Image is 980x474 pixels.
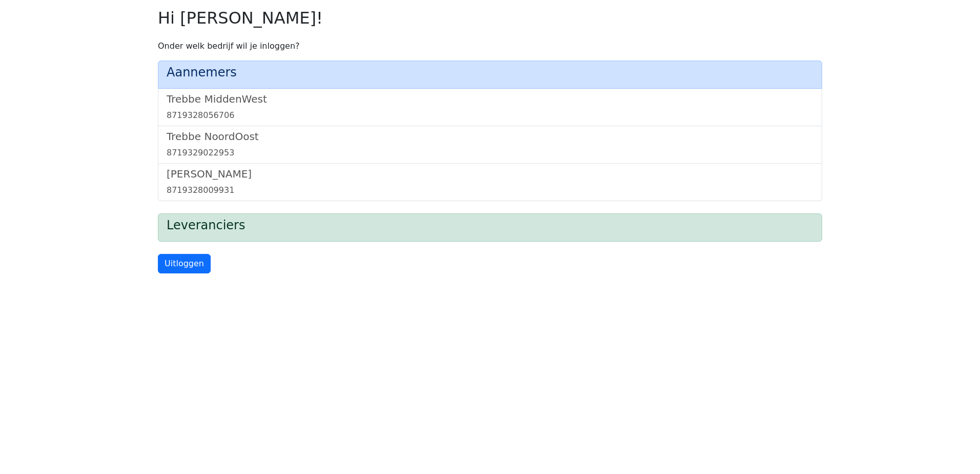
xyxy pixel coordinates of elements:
[167,130,813,159] a: Trebbe NoordOost8719329022953
[167,65,813,80] h4: Aannemers
[158,8,822,28] h2: Hi [PERSON_NAME]!
[167,147,813,159] div: 8719329022953
[167,93,813,122] a: Trebbe MiddenWest8719328056706
[167,93,813,105] h5: Trebbe MiddenWest
[158,254,211,273] a: Uitloggen
[158,40,822,52] p: Onder welk bedrijf wil je inloggen?
[167,218,813,233] h4: Leveranciers
[167,168,813,196] a: [PERSON_NAME]8719328009931
[167,109,813,122] div: 8719328056706
[167,184,813,196] div: 8719328009931
[167,130,813,143] h5: Trebbe NoordOost
[167,168,813,180] h5: [PERSON_NAME]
